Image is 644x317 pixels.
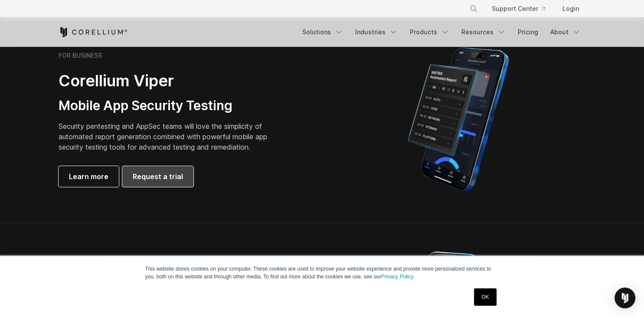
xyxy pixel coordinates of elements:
[485,1,552,16] a: Support Center
[69,171,108,182] span: Learn more
[145,265,499,281] p: This website stores cookies on your computer. These cookies are used to improve your website expe...
[466,1,481,16] button: Search
[59,27,127,37] a: Corellium Home
[393,43,523,195] img: Corellium MATRIX automated report on iPhone showing app vulnerability test results across securit...
[59,71,281,91] h2: Corellium Viper
[545,24,586,40] a: About
[122,166,193,187] a: Request a trial
[456,24,511,40] a: Resources
[556,1,586,16] a: Login
[133,171,183,182] span: Request a trial
[513,24,543,40] a: Pricing
[59,166,119,187] a: Learn more
[405,24,454,40] a: Products
[59,121,281,152] p: Security pentesting and AppSec teams will love the simplicity of automated report generation comb...
[59,52,102,59] h6: FOR BUSINESS
[381,274,415,280] a: Privacy Policy.
[615,288,635,308] div: Open Intercom Messenger
[459,1,586,16] div: Navigation Menu
[350,24,403,40] a: Industries
[474,288,496,306] a: OK
[59,98,281,114] h3: Mobile App Security Testing
[297,24,348,40] a: Solutions
[297,24,586,40] div: Navigation Menu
